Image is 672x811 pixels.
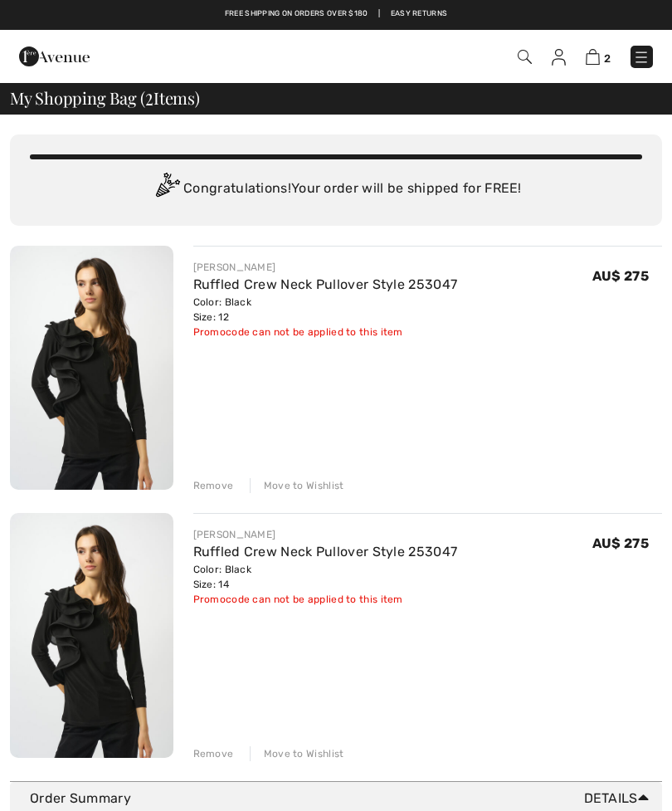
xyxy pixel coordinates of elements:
[552,49,566,66] img: My Info
[378,8,380,20] span: |
[584,789,655,809] span: Details
[592,535,649,551] span: AU$ 275
[633,49,650,66] img: Menu
[586,49,600,65] img: Shopping Bag
[193,527,458,542] div: [PERSON_NAME]
[250,478,344,493] div: Move to Wishlist
[250,746,344,761] div: Move to Wishlist
[150,173,183,206] img: Congratulation2.svg
[193,260,458,275] div: [PERSON_NAME]
[193,544,458,559] a: Ruffled Crew Neck Pullover Style 253047
[30,789,655,809] div: Order Summary
[193,746,234,761] div: Remove
[592,268,649,284] span: AU$ 275
[391,8,448,20] a: Easy Returns
[586,46,611,66] a: 2
[10,90,200,106] span: My Shopping Bag ( Items)
[145,85,153,107] span: 2
[518,50,532,64] img: Search
[193,325,458,340] div: Promocode can not be applied to this item
[193,478,234,493] div: Remove
[10,513,173,757] img: Ruffled Crew Neck Pullover Style 253047
[225,8,368,20] a: Free shipping on orders over $180
[193,276,458,292] a: Ruffled Crew Neck Pullover Style 253047
[604,52,611,65] span: 2
[193,562,458,592] div: Color: Black Size: 14
[30,173,642,206] div: Congratulations! Your order will be shipped for FREE!
[19,47,90,63] a: 1ère Avenue
[193,592,458,607] div: Promocode can not be applied to this item
[19,40,90,73] img: 1ère Avenue
[10,246,173,490] img: Ruffled Crew Neck Pullover Style 253047
[193,295,458,325] div: Color: Black Size: 12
